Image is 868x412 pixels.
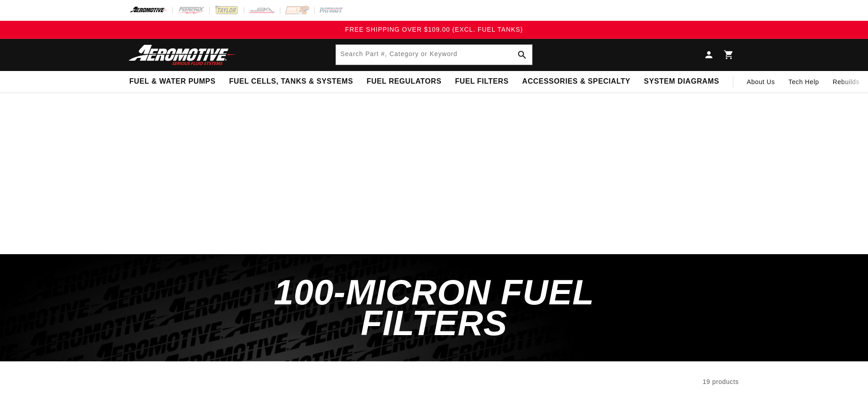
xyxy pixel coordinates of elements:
[448,71,515,92] summary: Fuel Filters
[126,44,239,66] img: Aeromotive
[274,272,594,343] span: 100-Micron Fuel Filters
[222,71,360,92] summary: Fuel Cells, Tanks & Systems
[345,26,523,33] span: FREE SHIPPING OVER $109.00 (EXCL. FUEL TANKS)
[455,77,509,86] span: Fuel Filters
[522,77,630,86] span: Accessories & Specialty
[367,77,441,86] span: Fuel Regulators
[515,71,637,92] summary: Accessories & Specialty
[644,77,719,86] span: System Diagrams
[512,45,532,65] button: Search Part #, Category or Keyword
[826,71,866,93] summary: Rebuilds
[336,45,532,65] input: Search Part #, Category or Keyword
[360,71,448,92] summary: Fuel Regulators
[637,71,726,92] summary: System Diagrams
[788,77,819,87] span: Tech Help
[229,77,353,86] span: Fuel Cells, Tanks & Systems
[747,78,775,85] span: About Us
[740,71,782,93] a: About Us
[123,71,222,92] summary: Fuel & Water Pumps
[782,71,826,93] summary: Tech Help
[833,77,859,87] span: Rebuilds
[703,378,739,385] span: 19 products
[129,77,216,86] span: Fuel & Water Pumps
